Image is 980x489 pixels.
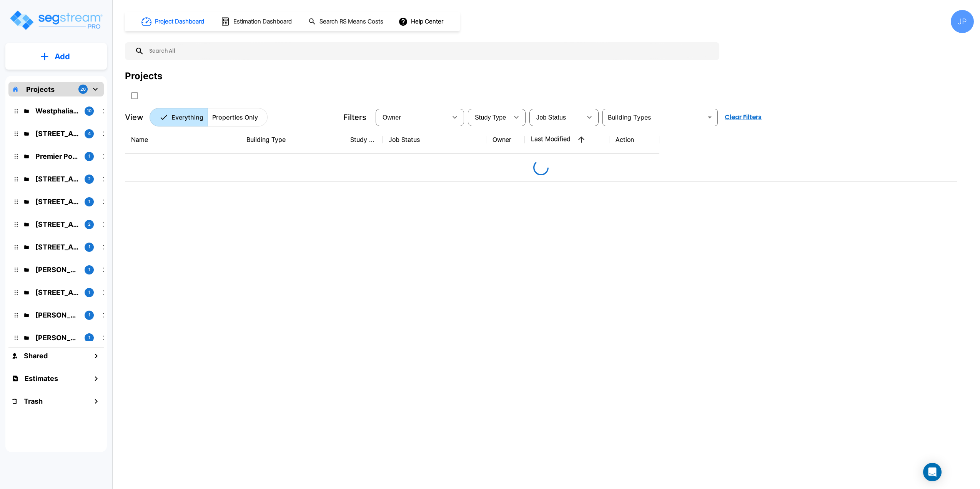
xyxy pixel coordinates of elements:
[475,114,506,121] span: Study Type
[609,126,659,154] th: Action
[88,176,91,182] p: 2
[605,112,703,123] input: Building Types
[80,86,86,93] p: 20
[35,264,78,275] p: Ed Alberts #3
[722,110,765,125] button: Clear Filters
[35,219,78,230] p: 287 Summit Ave
[951,10,974,33] div: JP
[88,266,90,273] p: 1
[35,333,78,343] p: Edward Alberts
[212,113,258,122] p: Properties Only
[383,114,401,121] span: Owner
[35,196,78,207] p: 66-68 Trenton St
[25,373,58,384] h1: Estimates
[923,463,942,481] div: Open Intercom Messenger
[35,128,78,139] p: 121 LaPorte Ave
[536,114,566,121] span: Job Status
[125,69,162,83] div: Projects
[5,45,107,68] button: Add
[525,126,609,154] th: Last Modified
[125,126,240,154] th: Name
[35,106,78,116] p: Westphalia Apartments
[138,13,208,30] button: Project Dashboard
[208,108,268,126] button: Properties Only
[88,221,91,228] p: 2
[88,312,90,318] p: 1
[125,111,143,123] p: View
[383,126,486,154] th: Job Status
[9,9,103,31] img: Logo
[88,244,90,250] p: 1
[305,14,388,29] button: Search RS Means Costs
[397,14,446,29] button: Help Center
[150,108,208,126] button: Everything
[35,151,78,161] p: Premier Pools
[171,113,203,122] p: Everything
[377,106,447,128] div: Select
[218,13,296,30] button: Estimation Dashboard
[155,17,204,26] h1: Project Dashboard
[531,106,582,128] div: Select
[55,51,70,62] p: Add
[24,396,43,406] h1: Trash
[88,153,90,160] p: 1
[35,242,78,252] p: 74 Center Road
[35,310,78,320] p: Ed Alberts #2
[88,289,90,296] p: 1
[26,84,55,95] p: Projects
[233,17,292,26] h1: Estimation Dashboard
[343,111,366,123] p: Filters
[704,112,715,123] button: Open
[319,17,383,26] h1: Search RS Means Costs
[127,88,142,103] button: SelectAll
[88,334,90,341] p: 1
[35,287,78,298] p: 21904 Marine View Drive South
[344,126,383,154] th: Study Type
[87,108,92,114] p: 10
[144,42,715,60] input: Search All
[24,351,48,361] h1: Shared
[469,106,509,128] div: Select
[88,130,91,137] p: 4
[150,108,268,126] div: Platform
[88,198,90,205] p: 1
[240,126,344,154] th: Building Type
[35,174,78,184] p: 10901 Front Beach Road #804
[486,126,525,154] th: Owner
